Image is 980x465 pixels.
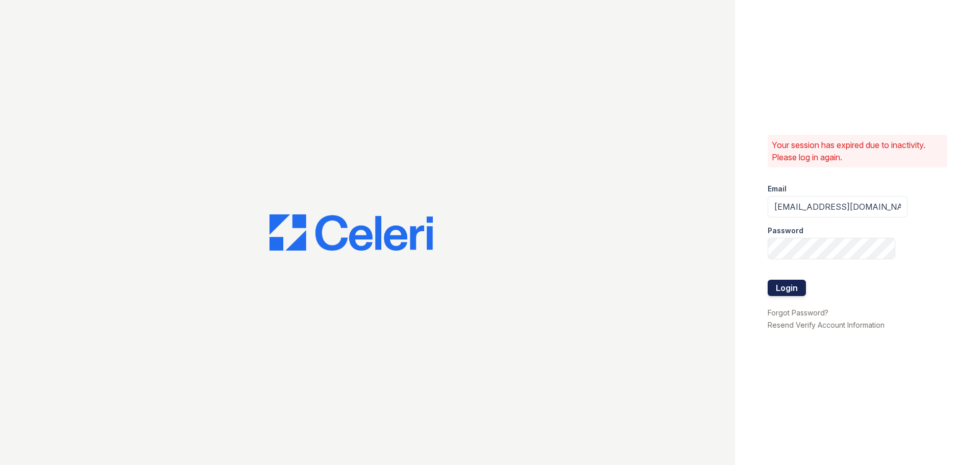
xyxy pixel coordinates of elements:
[768,321,885,329] a: Resend Verify Account Information
[768,280,806,296] button: Login
[768,226,803,236] label: Password
[768,184,787,194] label: Email
[269,214,433,251] img: CE_Logo_Blue-a8612792a0a2168367f1c8372b55b34899dd931a85d93a1a3d3e32e68fde9ad4.png
[768,308,828,317] a: Forgot Password?
[772,139,943,163] p: Your session has expired due to inactivity. Please log in again.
